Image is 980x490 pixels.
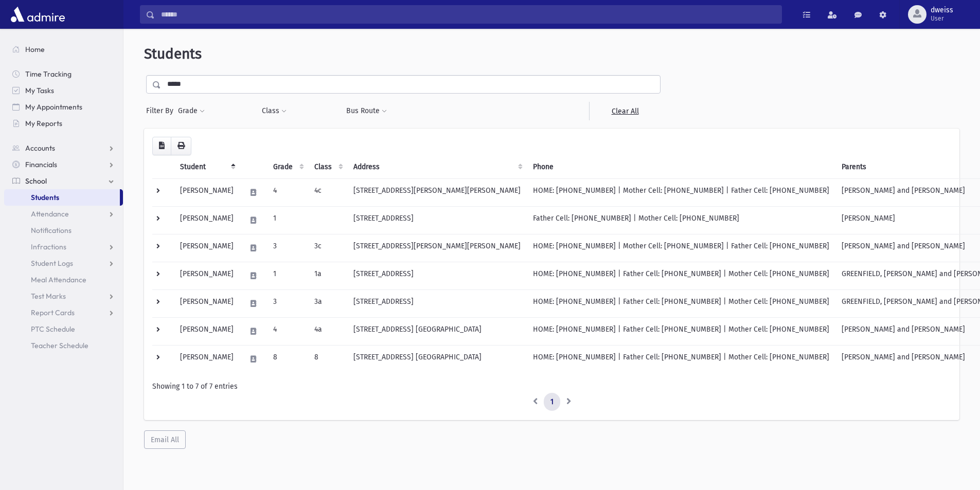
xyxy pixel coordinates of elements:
button: Email All [144,430,186,449]
th: Phone [527,155,835,179]
a: Students [4,189,120,206]
span: Attendance [31,209,69,219]
span: Home [25,45,45,54]
td: 8 [267,345,308,373]
a: Financials [4,156,123,173]
button: Class [261,102,287,120]
a: My Appointments [4,99,123,115]
td: 4 [267,317,308,345]
td: 8 [308,345,347,373]
a: My Tasks [4,82,123,99]
a: Notifications [4,222,123,239]
td: [PERSON_NAME] [174,345,240,373]
span: Financials [25,160,57,169]
span: Time Tracking [25,69,72,79]
td: 1 [267,262,308,289]
td: HOME: [PHONE_NUMBER] | Father Cell: [PHONE_NUMBER] | Mother Cell: [PHONE_NUMBER] [527,345,835,373]
span: Accounts [25,143,55,153]
span: dweiss [931,6,953,14]
a: Home [4,41,123,58]
td: [PERSON_NAME] [174,178,240,206]
button: Print [171,137,191,155]
span: Infractions [31,242,66,251]
span: PTC Schedule [31,324,75,334]
span: Teacher Schedule [31,341,88,350]
a: Accounts [4,140,123,156]
th: Class: activate to sort column ascending [308,155,347,179]
td: HOME: [PHONE_NUMBER] | Father Cell: [PHONE_NUMBER] | Mother Cell: [PHONE_NUMBER] [527,317,835,345]
span: Meal Attendance [31,275,86,284]
input: Search [155,5,781,24]
th: Address: activate to sort column ascending [347,155,527,179]
td: [STREET_ADDRESS] [GEOGRAPHIC_DATA] [347,345,527,373]
td: 4 [267,178,308,206]
div: Showing 1 to 7 of 7 entries [152,381,951,392]
a: School [4,173,123,189]
td: [STREET_ADDRESS][PERSON_NAME][PERSON_NAME] [347,234,527,262]
td: 3 [267,234,308,262]
span: Student Logs [31,259,73,268]
td: Father Cell: [PHONE_NUMBER] | Mother Cell: [PHONE_NUMBER] [527,206,835,234]
span: School [25,176,47,186]
a: 1 [544,393,560,411]
img: AdmirePro [8,4,67,25]
a: Student Logs [4,255,123,271]
a: Clear All [589,102,661,120]
a: PTC Schedule [4,321,123,337]
span: Test Marks [31,292,66,301]
span: My Tasks [25,86,54,95]
td: [STREET_ADDRESS] [347,289,527,317]
button: Bus Route [346,102,387,120]
td: HOME: [PHONE_NUMBER] | Father Cell: [PHONE_NUMBER] | Mother Cell: [PHONE_NUMBER] [527,289,835,317]
td: [PERSON_NAME] [174,317,240,345]
th: Student: activate to sort column descending [174,155,240,179]
a: My Reports [4,115,123,132]
span: Filter By [146,105,177,116]
td: 4c [308,178,347,206]
button: CSV [152,137,171,155]
th: Grade: activate to sort column ascending [267,155,308,179]
td: 4a [308,317,347,345]
td: [STREET_ADDRESS] [347,206,527,234]
a: Meal Attendance [4,271,123,288]
td: HOME: [PHONE_NUMBER] | Father Cell: [PHONE_NUMBER] | Mother Cell: [PHONE_NUMBER] [527,262,835,289]
button: Grade [177,102,205,120]
span: Notifications [31,226,72,235]
td: HOME: [PHONE_NUMBER] | Mother Cell: [PHONE_NUMBER] | Father Cell: [PHONE_NUMBER] [527,234,835,262]
span: Students [31,193,59,202]
td: 1 [267,206,308,234]
span: Report Cards [31,308,75,317]
td: 3a [308,289,347,317]
td: [PERSON_NAME] [174,289,240,317]
a: Report Cards [4,304,123,321]
span: Students [144,45,202,62]
td: [PERSON_NAME] [174,206,240,234]
a: Infractions [4,239,123,255]
td: 1a [308,262,347,289]
td: [STREET_ADDRESS][PERSON_NAME][PERSON_NAME] [347,178,527,206]
td: [STREET_ADDRESS] [347,262,527,289]
td: 3c [308,234,347,262]
td: [PERSON_NAME] [174,234,240,262]
a: Time Tracking [4,66,123,82]
td: [STREET_ADDRESS] [GEOGRAPHIC_DATA] [347,317,527,345]
span: My Appointments [25,102,82,112]
a: Test Marks [4,288,123,304]
a: Attendance [4,206,123,222]
a: Teacher Schedule [4,337,123,354]
td: 3 [267,289,308,317]
td: [PERSON_NAME] [174,262,240,289]
td: HOME: [PHONE_NUMBER] | Mother Cell: [PHONE_NUMBER] | Father Cell: [PHONE_NUMBER] [527,178,835,206]
span: User [931,14,953,23]
span: My Reports [25,119,62,128]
